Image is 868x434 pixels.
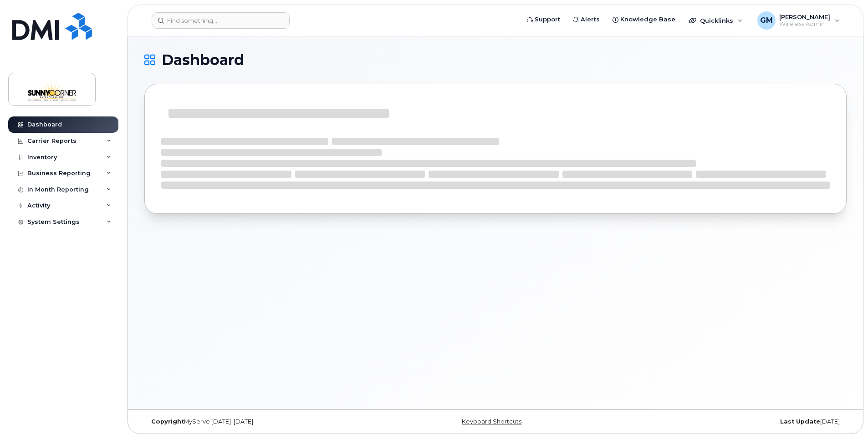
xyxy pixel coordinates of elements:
strong: Last Update [780,418,820,425]
div: MyServe [DATE]–[DATE] [144,418,378,425]
span: Dashboard [162,53,244,67]
strong: Copyright [151,418,184,425]
a: Keyboard Shortcuts [462,418,521,425]
div: [DATE] [613,418,847,425]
